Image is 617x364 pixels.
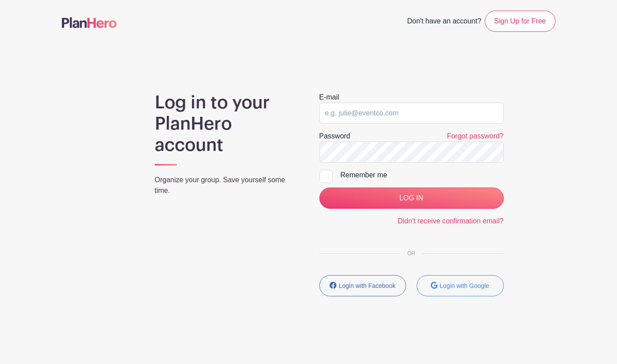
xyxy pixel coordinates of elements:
[447,132,503,140] a: Forgot password?
[339,282,395,289] small: Login with Facebook
[485,11,555,32] a: Sign Up for Free
[62,17,117,28] img: logo-507f7623f17ff9eddc593b1ce0a138ce2505c220e1c5a4e2b4648c50719b7d32.svg
[440,282,489,289] small: Login with Google
[319,275,406,296] button: Login with Facebook
[155,175,298,196] p: Organize your group. Save yourself some time.
[319,103,504,124] input: e.g. julie@eventco.com
[155,92,298,156] h1: Log in to your PlanHero account
[319,92,339,103] label: E-mail
[417,275,504,296] button: Login with Google
[319,188,504,209] input: LOG IN
[341,170,504,180] div: Remember me
[319,131,350,142] label: Password
[407,12,481,32] span: Don't have an account?
[398,217,504,225] a: Didn't receive confirmation email?
[400,250,422,257] span: OR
